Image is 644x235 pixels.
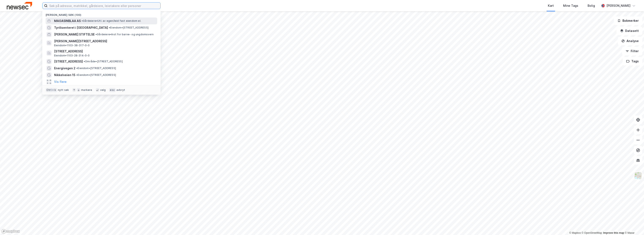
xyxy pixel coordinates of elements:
div: velg [100,88,106,92]
button: Tags [623,57,642,66]
span: • [84,60,85,63]
div: Kontrollprogram for chat [623,215,644,235]
span: [STREET_ADDRESS] [54,49,156,54]
span: Nikkelveien 15 [54,72,75,78]
span: Eiendom • [STREET_ADDRESS] [109,26,149,29]
img: Z [634,172,642,180]
span: • [76,67,78,70]
span: Gårdeiere • Utl. av egen/leid fast eiendom el. [82,19,141,23]
span: Eiendom • 1103-28-314-0-0 [54,54,90,57]
span: MAGASINBLAA AS [54,18,81,23]
div: Kart [548,3,554,8]
div: [PERSON_NAME] [606,3,630,8]
span: • [82,19,83,22]
span: [PERSON_NAME][STREET_ADDRESS] [54,39,156,44]
div: Bolig [588,3,595,8]
div: esc [109,88,116,92]
span: Eiendom • [STREET_ADDRESS] [76,73,116,77]
span: Tyrilisenteret i [GEOGRAPHIC_DATA] [54,25,108,30]
span: Eiendom • [STREET_ADDRESS] [76,67,116,70]
span: Gårdeiere • Inst for barne- og ungdomsvern [96,33,154,36]
span: Energivegen 2 [54,66,75,71]
span: [STREET_ADDRESS] [54,59,83,64]
a: Mapbox [569,231,581,234]
button: Datasett [617,27,642,35]
span: Område • [STREET_ADDRESS] [84,60,123,63]
div: Ctrl + k [46,88,57,92]
span: • [76,73,78,77]
input: Søk på adresse, matrikkel, gårdeiere, leietakere eller personer [48,3,160,9]
button: Bokmerker [614,16,642,25]
div: nytt søk [58,88,69,92]
iframe: Chat Widget [623,215,644,235]
a: Mapbox homepage [1,229,20,234]
button: Vis flere [54,79,67,84]
a: Improve this map [603,231,624,234]
button: Filter [622,47,642,55]
span: Eiendom • 1103-38-317-0-0 [54,44,90,47]
img: newsec-logo.f6e21ccffca1b3a03d2d.png [7,2,32,9]
div: avbryt [116,88,125,92]
span: [PERSON_NAME] STIFTELSE [54,32,95,37]
div: markere [81,88,92,92]
span: • [109,26,110,29]
div: Mine Tags [563,3,578,8]
a: OpenStreetMap [582,231,602,234]
div: [PERSON_NAME] søk (100) [42,10,161,18]
span: • [96,33,97,36]
button: Analyse [618,37,642,45]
